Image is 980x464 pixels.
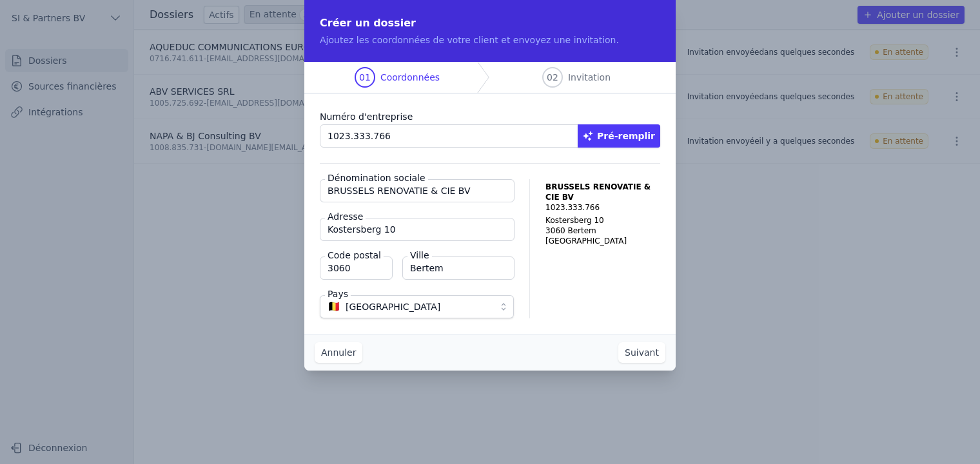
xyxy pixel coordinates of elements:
button: Annuler [315,342,362,363]
nav: Progress [304,62,676,93]
span: [GEOGRAPHIC_DATA] [346,299,440,314]
span: Coordonnées [380,71,440,84]
button: Suivant [618,342,665,363]
p: 1023.333.766 [545,202,660,213]
label: Pays [325,287,351,300]
label: Ville [407,249,432,262]
label: Adresse [325,210,366,223]
p: 3060 Bertem [545,226,660,236]
p: [GEOGRAPHIC_DATA] [545,236,660,246]
button: 🇧🇪 [GEOGRAPHIC_DATA] [320,295,514,318]
button: Pré-remplir [578,124,660,148]
label: Dénomination sociale [325,171,428,184]
p: BRUSSELS RENOVATIE & CIE BV [545,182,660,202]
span: Invitation [568,71,611,84]
label: Numéro d'entreprise [320,109,660,124]
span: 🇧🇪 [328,303,340,311]
p: Ajoutez les coordonnées de votre client et envoyez une invitation. [320,34,660,46]
span: 01 [359,71,371,84]
h2: Créer un dossier [320,15,660,31]
label: Code postal [325,249,384,262]
p: Kostersberg 10 [545,215,660,226]
span: 02 [547,71,558,84]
